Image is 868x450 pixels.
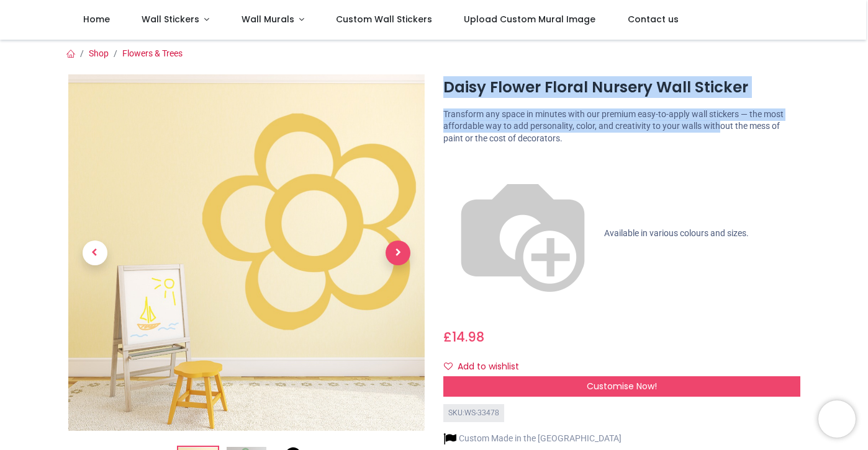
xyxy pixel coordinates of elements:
span: Wall Stickers [142,13,199,25]
span: Available in various colours and sizes. [604,228,749,238]
img: color-wheel.png [443,154,602,313]
span: Customise Now! [587,380,657,392]
div: SKU: WS-33478 [443,404,504,422]
span: £ [443,328,484,346]
span: Previous [83,240,107,265]
span: Next [386,240,410,265]
span: Wall Murals [242,13,294,25]
span: 14.98 [452,328,484,346]
a: Flowers & Trees [122,48,183,58]
img: Daisy Flower Floral Nursery Wall Sticker [68,74,425,431]
span: Upload Custom Mural Image [464,13,595,25]
p: Transform any space in minutes with our premium easy-to-apply wall stickers — the most affordable... [443,108,800,145]
iframe: Brevo live chat [818,400,856,438]
a: Previous [68,128,122,377]
li: Custom Made in the [GEOGRAPHIC_DATA] [443,432,622,445]
h1: Daisy Flower Floral Nursery Wall Sticker [443,77,800,98]
a: Shop [89,48,109,58]
button: Add to wishlistAdd to wishlist [443,356,530,377]
a: Next [371,128,425,377]
i: Add to wishlist [444,362,453,371]
span: Home [83,13,110,25]
span: Contact us [628,13,679,25]
span: Custom Wall Stickers [336,13,432,25]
